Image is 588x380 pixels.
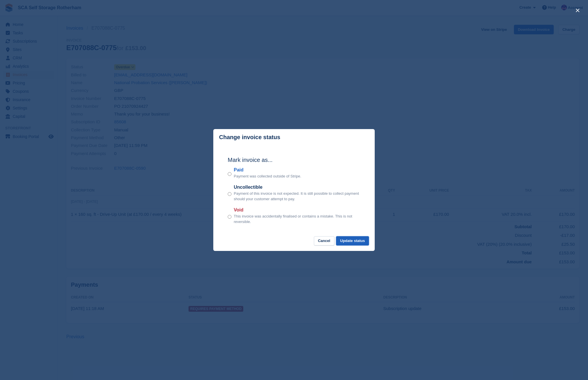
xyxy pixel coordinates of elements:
button: close [573,6,582,15]
button: Update status [336,236,369,246]
p: Payment of this invoice is not expected. It is still possible to collect payment should your cust... [234,191,360,202]
label: Uncollectible [234,184,360,191]
p: Change invoice status [219,134,280,141]
p: Payment was collected outside of Stripe. [234,173,301,179]
button: Cancel [314,236,334,246]
label: Void [234,207,360,213]
label: Paid [234,167,301,173]
h2: Mark invoice as... [228,156,360,164]
p: This invoice was accidentally finalised or contains a mistake. This is not reversible. [234,213,360,225]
